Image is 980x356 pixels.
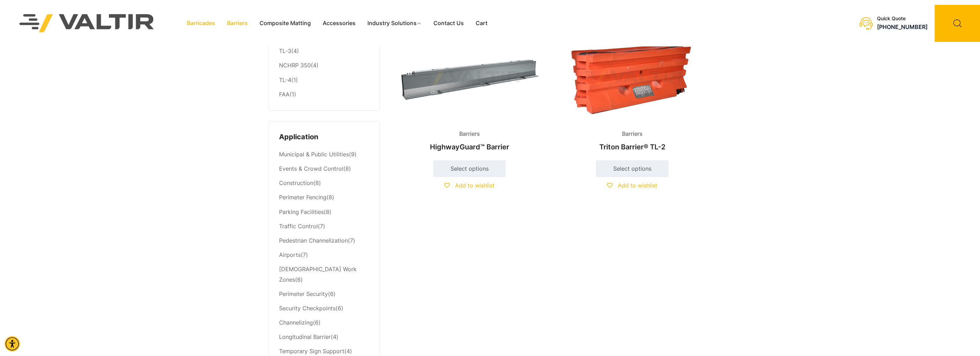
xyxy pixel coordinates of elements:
li: (8) [279,162,369,176]
li: (7) [279,219,369,233]
a: Barricades [181,18,221,29]
a: Add to wishlist [607,182,657,189]
a: Add to wishlist [444,182,495,189]
li: (8) [279,176,369,191]
a: Select options for “HighwayGuard™ Barrier” [433,160,506,177]
li: (9) [279,148,369,162]
a: Parking Facilities [279,208,324,215]
li: (4) [279,330,369,344]
li: (4) [279,44,369,59]
a: NCHRP 350 [279,62,311,69]
li: (6) [279,316,369,330]
a: Perimeter Fencing [279,194,327,201]
a: BarriersHighwayGuard™ Barrier [394,33,545,155]
a: Select options for “Triton Barrier® TL-2” [596,160,668,177]
h2: Triton Barrier® TL-2 [557,139,708,155]
a: Channelizing [279,319,313,326]
a: Composite Matting [254,18,317,29]
a: BarriersTriton Barrier® TL-2 [557,33,708,155]
li: (6) [279,287,369,301]
a: Temporary Sign Support [279,348,344,355]
img: Barriers [394,33,545,123]
li: (6) [279,262,369,287]
li: (7) [279,248,369,262]
a: Airports [279,251,301,258]
div: Accessibility Menu [5,336,20,351]
a: Industry Solutions [361,18,427,29]
a: Traffic Control [279,223,318,230]
a: Contact Us [427,18,470,29]
img: Barriers [557,33,708,123]
li: (6) [279,302,369,316]
h4: Application [279,132,369,142]
span: Add to wishlist [618,182,657,189]
span: Add to wishlist [455,182,495,189]
a: Accessories [317,18,361,29]
li: (4) [279,59,369,73]
a: Pedestrian Channelization [279,237,348,244]
li: (8) [279,205,369,219]
a: Events & Crowd Control [279,165,343,172]
a: FAA [279,91,290,98]
a: [DEMOGRAPHIC_DATA] Work Zones [279,266,357,283]
a: Longitudinal Barrier [279,333,331,340]
li: (7) [279,233,369,248]
a: Construction [279,179,313,186]
a: call (888) 496-3625 [877,23,928,30]
a: Perimeter Security [279,290,328,297]
a: TL-4 [279,76,291,83]
a: Municipal & Public Utilities [279,151,349,158]
h2: HighwayGuard™ Barrier [394,139,545,155]
span: Barriers [454,129,485,139]
li: (8) [279,191,369,205]
a: Cart [470,18,493,29]
a: Barriers [221,18,254,29]
li: (1) [279,73,369,87]
li: (1) [279,87,369,100]
div: Quick Quote [877,16,928,22]
a: TL-3 [279,47,291,54]
a: Security Checkpoints [279,305,336,312]
span: Barriers [617,129,648,139]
